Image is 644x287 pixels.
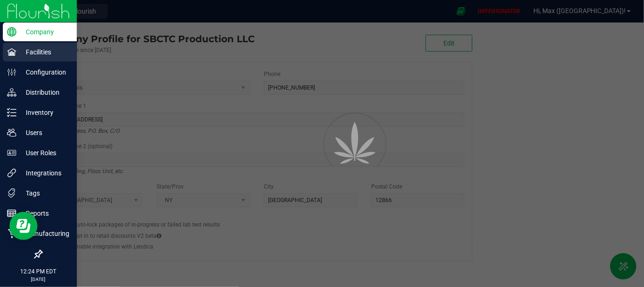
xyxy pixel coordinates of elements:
[16,67,73,78] p: Configuration
[7,229,16,238] inline-svg: Manufacturing
[4,276,73,283] p: [DATE]
[16,127,73,138] p: Users
[7,108,16,117] inline-svg: Inventory
[7,47,16,57] inline-svg: Facilities
[7,189,16,198] inline-svg: Tags
[16,107,73,118] p: Inventory
[16,87,73,98] p: Distribution
[7,148,16,158] inline-svg: User Roles
[16,167,73,179] p: Integrations
[16,46,73,58] p: Facilities
[7,128,16,137] inline-svg: Users
[16,188,73,199] p: Tags
[7,27,16,37] inline-svg: Company
[7,88,16,97] inline-svg: Distribution
[4,267,73,276] p: 12:24 PM EDT
[7,168,16,178] inline-svg: Integrations
[7,68,16,77] inline-svg: Configuration
[16,147,73,159] p: User Roles
[16,208,73,219] p: Reports
[16,228,73,239] p: Manufacturing
[7,209,16,218] inline-svg: Reports
[16,26,73,38] p: Company
[9,212,37,240] iframe: Resource center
